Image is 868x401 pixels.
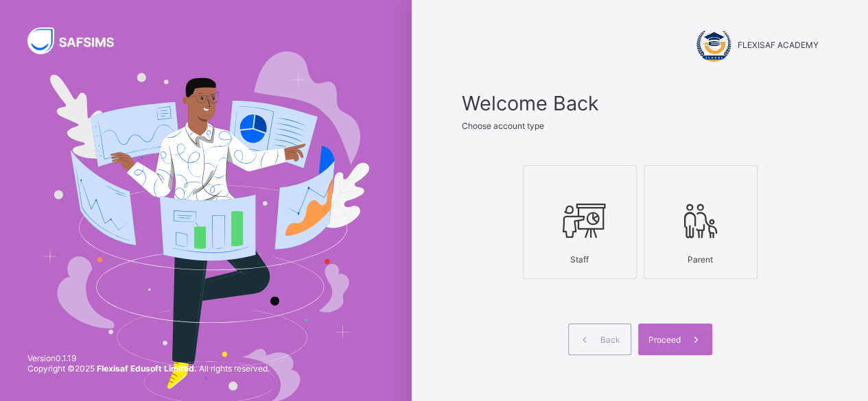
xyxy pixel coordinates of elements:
span: Copyright © 2025 All rights reserved. [27,363,270,374]
span: Proceed [648,335,681,345]
span: Back [600,335,620,345]
div: Parent [651,247,750,271]
strong: Flexisaf Edusoft Limited. [97,363,197,374]
img: SAFSIMS Logo [27,27,130,54]
span: Choose account type [462,121,544,131]
span: FLEXISAF ACADEMY [738,40,819,50]
span: Welcome Back [462,91,819,115]
div: Staff [530,247,629,271]
span: Version 0.1.19 [27,353,270,363]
